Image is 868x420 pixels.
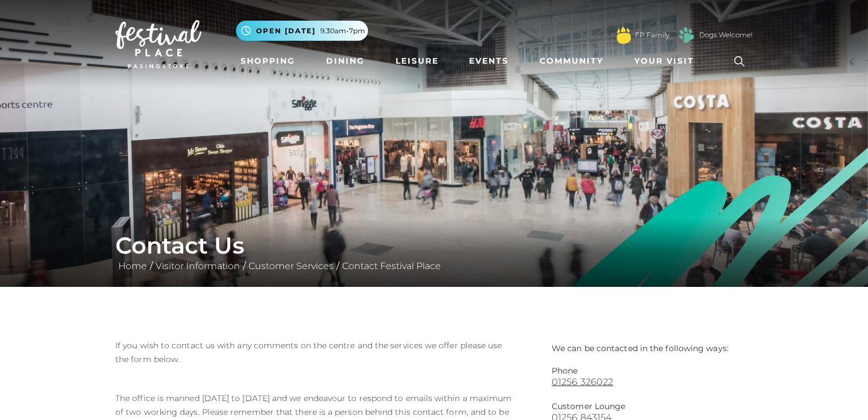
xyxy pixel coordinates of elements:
[634,55,694,67] span: Your Visit
[236,50,300,72] a: Shopping
[320,26,365,36] span: 9.30am-7pm
[535,50,608,72] a: Community
[115,232,753,259] h1: Contact Us
[321,50,369,72] a: Dining
[391,50,443,72] a: Leisure
[115,260,150,271] a: Home
[339,260,444,271] a: Contact Festival Place
[552,401,753,412] p: Customer Lounge
[635,30,669,40] a: FP Family
[630,50,704,72] a: Your Visit
[115,20,201,68] img: Festival Place Logo
[153,260,243,271] a: Visitor Information
[107,232,761,273] div: / / /
[552,365,753,376] p: Phone
[256,26,316,36] span: Open [DATE]
[552,376,753,387] a: 01256 326022
[246,260,336,271] a: Customer Services
[236,21,368,41] button: Open [DATE] 9.30am-7pm
[464,50,513,72] a: Events
[115,339,516,366] p: If you wish to contact us with any comments on the centre and the services we offer please use th...
[552,339,753,354] p: We can be contacted in the following ways:
[699,30,753,40] a: Dogs Welcome!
